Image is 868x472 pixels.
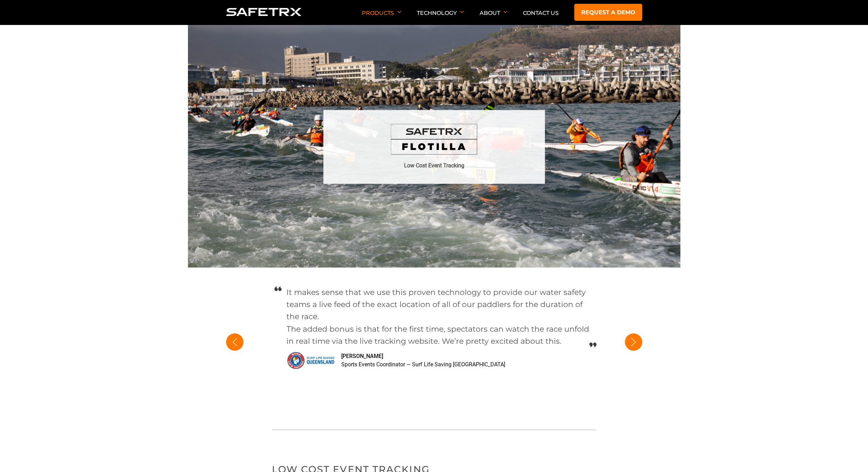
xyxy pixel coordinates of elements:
[286,286,590,347] p: It makes sense that we use this proven technology to provide our water safety teams a live feed o...
[341,361,505,368] p: Sports Events Coordinator — Surf Life Saving [GEOGRAPHIC_DATA]
[460,11,464,13] img: arrow icon
[625,333,642,351] button: Next
[523,10,559,16] a: Contact Us
[417,10,464,25] p: Technology
[341,353,505,359] p: [PERSON_NAME]
[397,11,401,13] img: arrow icon
[362,10,401,25] p: Products
[404,162,464,170] h1: Low Cost Event Tracking
[226,333,243,351] button: Previous
[574,4,642,21] a: Request a demo
[274,286,282,291] img: Left Quotes
[480,10,507,25] p: About
[589,342,596,347] img: Right Quotes
[226,8,302,16] img: logo SafeTrx
[504,11,507,13] img: arrow icon
[391,124,478,155] img: SafeTrx Flotilla logo
[188,25,680,268] img: Hero SafeTrx Flotilla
